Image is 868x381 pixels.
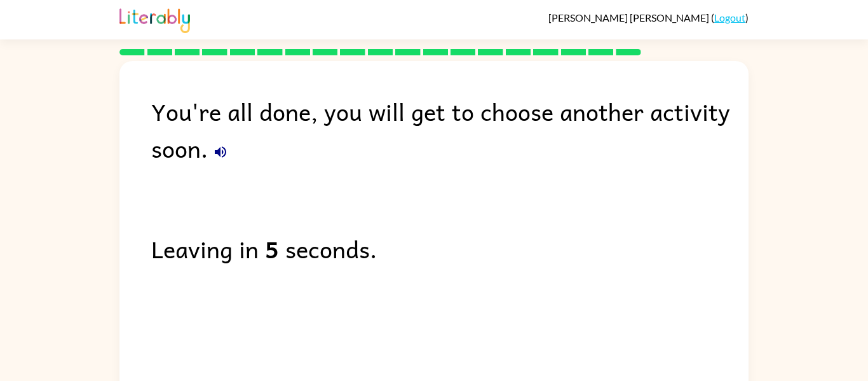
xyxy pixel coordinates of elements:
[548,11,711,24] span: [PERSON_NAME] [PERSON_NAME]
[119,5,190,33] img: Literably
[714,11,745,24] a: Logout
[548,11,749,24] div: ( )
[151,93,749,167] div: You're all done, you will get to choose another activity soon.
[265,230,279,267] b: 5
[151,230,749,267] div: Leaving in seconds.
